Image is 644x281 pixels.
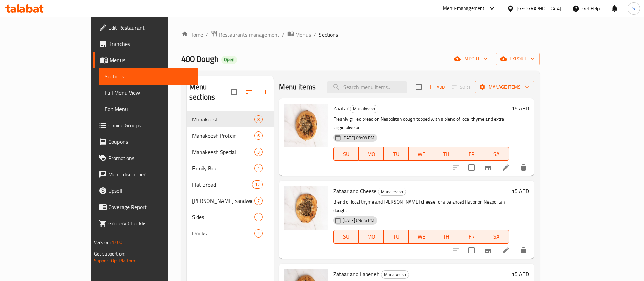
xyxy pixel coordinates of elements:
[359,230,384,244] button: MO
[295,31,311,39] span: Menus
[333,147,359,161] button: SU
[187,160,274,176] div: Family Box1
[187,225,274,242] div: Drinks2
[339,135,377,141] span: [DATE] 09:09 PM
[319,31,338,39] span: Sections
[192,164,254,172] span: Family Box
[255,133,262,139] span: 6
[93,166,198,182] a: Menu disclaimer
[257,84,274,100] button: Add section
[314,31,316,39] li: /
[455,55,488,63] span: import
[99,101,198,117] a: Edit Menu
[93,150,198,166] a: Promotions
[381,270,409,279] div: Manakeesh
[362,232,381,242] span: MO
[108,154,193,162] span: Promotions
[282,31,284,39] li: /
[333,198,509,215] p: Blend of local thyme and [PERSON_NAME] cheese for a balanced flavor on Neapolitan dough.
[93,36,198,52] a: Branches
[255,149,262,155] span: 3
[192,197,254,205] span: [PERSON_NAME] sandwich
[279,82,316,92] h2: Menu items
[381,270,409,278] span: Manakeesh
[187,209,274,225] div: Sides1
[254,229,263,238] div: items
[333,186,376,196] span: Zataar and Cheese
[99,85,198,101] a: Full Menu View
[450,53,493,65] button: import
[443,4,485,13] div: Menu-management
[192,213,254,221] span: Sides
[108,40,193,48] span: Branches
[105,89,193,97] span: Full Menu View
[333,269,380,279] span: Zataar and Labeneh
[411,80,426,94] span: Select section
[284,186,328,230] img: Zataar and Cheese
[254,213,263,221] div: items
[437,232,456,242] span: TH
[192,131,254,140] span: Manakeesh Protein
[206,31,208,39] li: /
[484,230,509,244] button: SA
[255,165,262,172] span: 1
[333,115,509,132] p: Freshly grilled bread on Neapolitan dough topped with a blend of local thyme and extra virgin oli...
[512,104,529,113] h6: 15 AED
[108,187,193,195] span: Upsell
[192,148,254,156] span: Manakeesh Special
[187,176,274,193] div: Flat Bread12
[108,203,193,211] span: Coverage Report
[254,131,263,140] div: items
[632,5,635,12] span: S
[336,149,356,159] span: SU
[93,215,198,231] a: Grocery Checklist
[94,249,125,258] span: Get support on:
[359,147,384,161] button: MO
[105,105,193,113] span: Edit Menu
[94,238,111,247] span: Version:
[437,149,456,159] span: TH
[487,232,507,242] span: SA
[339,217,377,224] span: [DATE] 09:26 PM
[480,159,496,176] button: Branch-specific-item
[350,105,378,113] div: Manakeesh
[409,147,434,161] button: WE
[426,82,447,92] span: Add item
[93,134,198,150] a: Coupons
[502,163,510,172] a: Edit menu item
[502,246,510,254] a: Edit menu item
[447,82,475,92] span: Select section first
[227,85,241,99] span: Select all sections
[501,55,534,63] span: export
[362,149,381,159] span: MO
[434,147,459,161] button: TH
[187,193,274,209] div: [PERSON_NAME] sandwich7
[426,82,447,92] button: Add
[515,242,532,259] button: delete
[427,83,446,91] span: Add
[411,149,431,159] span: WE
[255,116,262,123] span: 8
[93,19,198,36] a: Edit Restaurant
[409,230,434,244] button: WE
[480,83,529,91] span: Manage items
[108,121,193,129] span: Choice Groups
[192,115,254,123] span: Manakeesh
[336,232,356,242] span: SU
[464,243,479,258] span: Select to update
[108,170,193,178] span: Menu disclaimer
[386,232,406,242] span: TU
[384,147,409,161] button: TU
[386,149,406,159] span: TU
[108,219,193,227] span: Grocery Checklist
[192,229,254,238] span: Drinks
[108,138,193,146] span: Coupons
[255,198,262,204] span: 7
[192,197,254,205] div: Panozzo sandwich
[181,30,540,39] nav: breadcrumb
[333,103,349,113] span: Zaatar
[434,230,459,244] button: TH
